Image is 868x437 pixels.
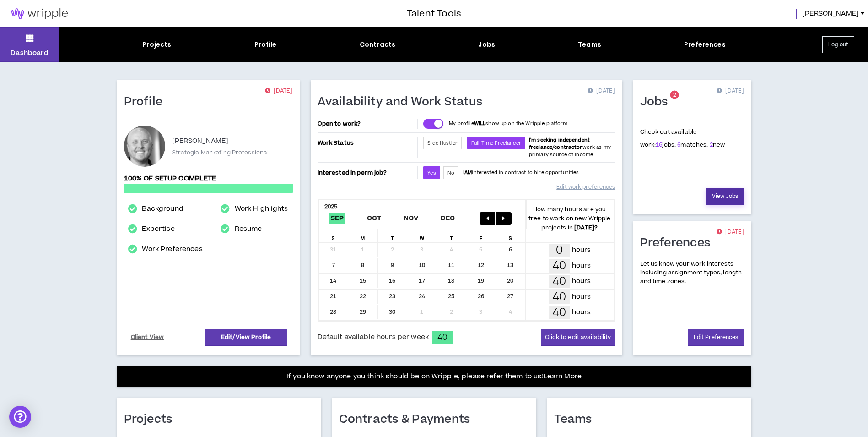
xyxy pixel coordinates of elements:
div: S [496,229,526,242]
span: Nov [402,213,421,224]
span: matches. [677,141,708,149]
div: Jason W. [124,126,165,167]
button: Log out [822,36,854,53]
button: Click to edit availability [541,329,615,346]
p: Dashboard [11,48,49,58]
b: 2025 [324,202,338,211]
div: Projects [142,40,171,49]
p: Strategic Marketing Professional [172,148,269,157]
a: Work Highlights [235,203,288,214]
h3: Talent Tools [407,7,461,21]
span: work as my primary source of income [529,137,611,158]
strong: AM [464,169,472,176]
span: Yes [427,169,436,176]
a: 6 [677,141,680,149]
h1: Availability and Work Status [318,95,490,109]
p: If you know anyone you think should be on Wripple, please refer them to us! [286,371,582,382]
a: Resume [235,224,262,235]
p: [DATE] [717,228,744,237]
p: Check out available work: [640,128,725,149]
p: hours [572,292,591,302]
strong: WILL [474,120,486,127]
a: Work Preferences [142,244,202,255]
a: Background [142,203,183,214]
b: [DATE] ? [574,224,598,232]
p: How many hours are you free to work on new Wripple projects in [525,205,614,232]
span: Default available hours per week [318,332,429,342]
a: Learn More [544,371,582,381]
a: 16 [656,141,662,149]
div: Preferences [684,40,726,49]
p: Interested in perm job? [318,166,416,179]
p: [DATE] [717,87,744,96]
a: 2 [710,141,713,149]
a: View Jobs [706,188,744,205]
h1: Teams [554,412,599,427]
p: [PERSON_NAME] [172,136,229,147]
a: Client View [129,329,166,345]
p: I interested in contract to hire opportunities [463,169,579,176]
p: Work Status [318,137,416,149]
span: Dec [439,213,457,224]
p: hours [572,261,591,271]
div: Contracts [360,40,395,49]
p: [DATE] [265,87,292,96]
div: M [348,229,378,242]
span: Sep [329,213,346,224]
h1: Projects [124,412,179,427]
sup: 2 [670,91,679,99]
p: hours [572,307,591,317]
div: F [466,229,496,242]
div: W [407,229,437,242]
div: T [437,229,467,242]
a: Edit/View Profile [205,329,287,346]
a: Edit Preferences [688,329,744,346]
div: Profile [254,40,277,49]
h1: Preferences [640,236,717,251]
div: Open Intercom Messenger [9,406,31,428]
p: [DATE] [588,87,615,96]
p: hours [572,245,591,255]
b: I'm seeking independent freelance/contractor [529,137,590,151]
h1: Contracts & Payments [339,412,477,427]
a: Edit work preferences [556,179,615,195]
div: T [378,229,408,242]
p: Open to work? [318,120,416,127]
div: Jobs [478,40,495,49]
p: My profile show up on the Wripple platform [449,120,567,127]
div: Teams [578,40,601,49]
span: new [710,141,725,149]
span: 2 [673,91,676,99]
span: jobs. [656,141,676,149]
p: Let us know your work interests including assignment types, length and time zones. [640,260,744,286]
span: [PERSON_NAME] [802,9,859,19]
a: Expertise [142,224,174,235]
span: No [447,169,454,176]
span: Oct [365,213,383,224]
span: Side Hustler [427,140,458,147]
p: hours [572,276,591,286]
h1: Profile [124,95,170,109]
p: 100% of setup complete [124,174,293,184]
div: S [319,229,349,242]
h1: Jobs [640,95,675,109]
